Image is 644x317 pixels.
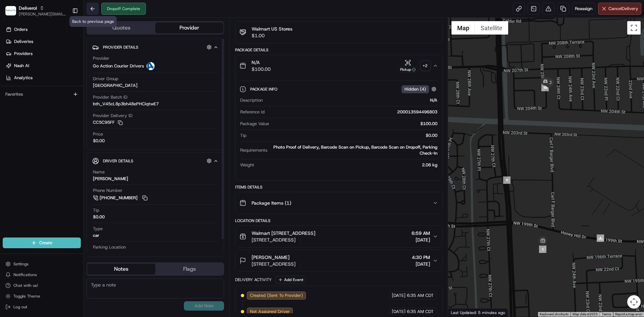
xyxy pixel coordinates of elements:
[540,312,569,317] button: Keyboard shortcuts
[405,86,426,92] span: Hidden ( 4 )
[240,121,269,127] span: Package Value
[13,283,38,288] span: Chat with us!
[93,55,109,61] span: Provider
[93,207,99,213] span: Tip
[252,200,291,206] span: Package Items ( 1 )
[93,131,103,137] span: Price
[475,21,508,35] button: Show satellite imagery
[252,261,296,267] span: [STREET_ADDRESS]
[23,71,85,76] div: We're available if you need us!
[7,27,122,38] p: Welcome 👋
[3,292,81,301] button: Toggle Theme
[276,276,306,284] button: Add Event
[3,24,84,35] a: Orders
[407,293,434,299] span: 6:35 AM CDT
[448,308,508,317] div: Last Updated: 5 minutes ago
[87,264,155,274] button: Notes
[392,293,406,299] span: [DATE]
[23,64,110,71] div: Start new chat
[93,226,103,232] span: Type
[93,251,96,257] div: 1
[19,11,67,17] button: [PERSON_NAME][EMAIL_ADDRESS][PERSON_NAME][DOMAIN_NAME]
[240,109,265,115] span: Reference Id
[93,232,99,239] div: car
[412,254,430,261] span: 4:30 PM
[252,236,315,243] span: [STREET_ADDRESS]
[14,39,33,45] span: Deliveries
[235,184,442,190] div: Items Details
[235,250,442,271] button: [PERSON_NAME][STREET_ADDRESS]4:30 PM[DATE]
[235,192,442,214] button: Package Items (1)
[272,121,437,127] div: $100.00
[398,59,430,72] button: Pickup+2
[93,138,105,144] span: $0.00
[252,230,315,236] span: Walmart [STREET_ADDRESS]
[398,59,418,72] button: Pickup
[13,272,37,277] span: Notifications
[19,5,37,11] button: Deliverol
[13,294,40,299] span: Toggle Theme
[235,226,442,247] button: Walmart [STREET_ADDRESS][STREET_ADDRESS]6:59 AM[DATE]
[539,75,552,89] div: 11
[235,218,442,223] div: Location Details
[267,109,437,115] div: 200013594496803
[235,277,272,282] div: Delivery Activity
[54,95,110,107] a: 💻API Documentation
[3,302,81,312] button: Log out
[249,133,437,139] div: $0.00
[93,119,123,125] button: CC5C95FF
[93,94,127,100] span: Provider Batch ID
[13,97,51,104] span: Knowledge Base
[450,308,472,317] a: Open this area in Google Maps (opens a new window)
[3,3,69,19] button: DeliverolDeliverol[PERSON_NAME][EMAIL_ADDRESS][PERSON_NAME][DOMAIN_NAME]
[235,76,442,180] div: N/A$100.00Pickup+2
[539,246,546,253] div: 1
[4,95,54,107] a: 📗Knowledge Base
[93,113,132,119] span: Provider Delivery ID
[13,261,29,267] span: Settings
[451,21,475,35] button: Show street map
[100,195,138,201] span: [PHONE_NUMBER]
[252,66,271,72] span: $100.00
[541,84,549,91] div: 10
[3,60,84,71] a: Nash AI
[7,98,12,103] div: 📗
[47,113,81,119] a: Powered byPylon
[92,42,218,53] button: Provider Details
[412,236,430,243] span: [DATE]
[573,312,598,316] span: Map data ©2025
[398,67,418,72] div: Pickup
[270,144,437,156] div: Photo Proof of Delivery, Barcode Scan on Pickup, Barcode Scan on Dropoff, Parking Check-In
[627,295,641,309] button: Map camera controls
[240,97,263,103] span: Description
[93,176,128,182] div: [PERSON_NAME]
[3,36,84,47] a: Deliveries
[412,261,430,267] span: [DATE]
[93,169,105,175] span: Name
[252,25,292,32] span: Walmart US Stores
[57,98,62,103] div: 💻
[92,155,218,166] button: Driver Details
[3,237,81,248] button: Create
[575,6,592,12] span: Reassign
[14,63,29,69] span: Nash AI
[155,264,223,274] button: Flags
[93,194,149,202] a: [PHONE_NUMBER]
[252,32,292,39] span: $1.00
[250,309,290,315] span: Not Assigned Driver
[67,114,81,119] span: Pylon
[602,312,611,316] a: Terms (opens in new tab)
[3,89,81,100] div: Favorites
[93,214,105,220] div: $0.00
[3,270,81,279] button: Notifications
[93,244,126,250] span: Parking Location
[5,6,16,15] img: Deliverol
[252,254,289,261] span: [PERSON_NAME]
[93,101,159,107] span: bth_V45cL8p3bh48ePHCiqtwE7
[93,63,144,69] span: Go Action Courier Drivers
[147,62,155,70] img: ActionCourier.png
[627,21,641,35] button: Toggle fullscreen view
[39,240,52,246] span: Create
